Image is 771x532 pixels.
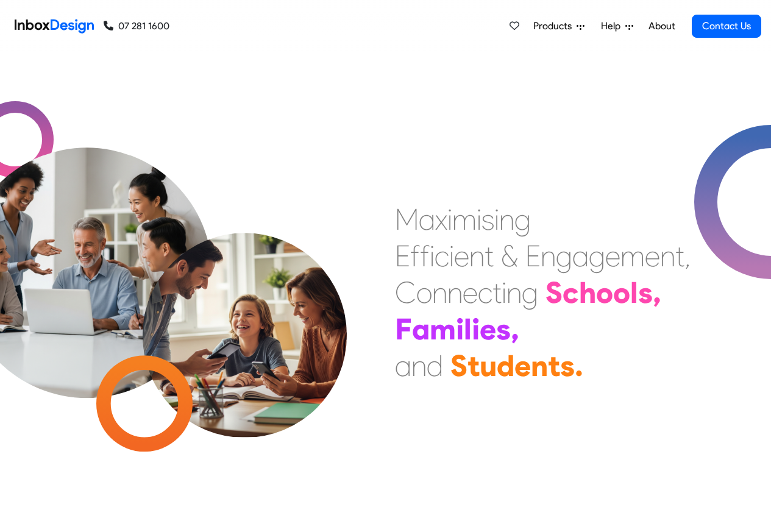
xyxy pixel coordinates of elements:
div: d [427,347,443,384]
div: e [454,238,469,274]
div: i [456,311,464,347]
div: n [447,274,463,311]
div: Maximising Efficient & Engagement, Connecting Schools, Families, and Students. [395,201,691,384]
div: d [497,347,514,384]
a: Help [596,14,638,38]
div: m [620,238,645,274]
div: S [545,274,563,311]
div: e [480,311,496,347]
div: n [506,274,522,311]
div: n [531,347,548,384]
div: t [548,347,560,384]
a: About [645,14,678,38]
div: e [645,238,660,274]
div: e [463,274,478,311]
div: g [522,274,538,311]
span: Help [601,19,625,34]
div: a [419,201,435,238]
div: i [447,201,452,238]
div: t [485,238,494,274]
div: n [541,238,556,274]
div: m [430,311,456,347]
a: 07 281 1600 [104,19,169,34]
div: S [450,347,467,384]
div: M [395,201,419,238]
div: . [575,347,583,384]
div: C [395,274,416,311]
div: e [514,347,531,384]
div: i [472,311,480,347]
div: c [478,274,492,311]
div: a [412,311,430,347]
div: i [494,201,499,238]
div: a [395,347,411,384]
div: n [432,274,447,311]
div: o [416,274,432,311]
div: g [589,238,605,274]
div: & [501,238,518,274]
div: E [395,238,410,274]
div: l [464,311,472,347]
div: t [492,274,502,311]
div: f [410,238,420,274]
img: parents_with_child.png [117,182,372,438]
a: Products [528,14,589,38]
div: t [675,238,684,274]
div: n [660,238,675,274]
div: F [395,311,412,347]
div: c [563,274,579,311]
a: Contact Us [692,15,761,38]
div: E [525,238,541,274]
div: m [452,201,477,238]
div: o [596,274,613,311]
div: g [514,201,531,238]
div: h [579,274,596,311]
div: i [502,274,506,311]
div: l [630,274,638,311]
div: a [572,238,589,274]
div: , [684,238,691,274]
div: i [477,201,481,238]
div: o [613,274,630,311]
div: t [467,347,480,384]
div: s [560,347,575,384]
span: Products [533,19,577,34]
div: , [511,311,519,347]
div: s [638,274,653,311]
div: , [653,274,661,311]
div: u [480,347,497,384]
div: n [469,238,485,274]
div: i [449,238,454,274]
div: n [499,201,514,238]
div: s [481,201,494,238]
div: x [435,201,447,238]
div: c [435,238,449,274]
div: g [556,238,572,274]
div: f [420,238,430,274]
div: n [411,347,427,384]
div: e [605,238,620,274]
div: i [430,238,435,274]
div: s [496,311,511,347]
